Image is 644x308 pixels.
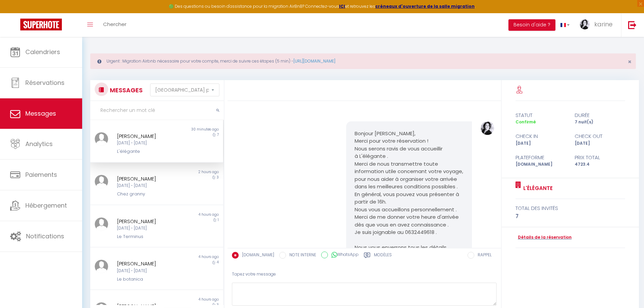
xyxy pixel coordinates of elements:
label: Modèles [374,252,392,260]
div: [DATE] - [DATE] [117,268,186,274]
div: Le Terminus [117,233,186,240]
div: 2 hours ago [157,169,223,175]
div: [DATE] - [DATE] [117,225,186,232]
div: [DATE] - [DATE] [117,183,186,189]
input: Rechercher un mot clé [90,101,224,120]
button: Close [628,59,631,65]
span: Chercher [103,21,126,28]
div: 4 hours ago [157,297,223,302]
p: Nous vous enverrons tous les détails nécessaires à votre installation quelques jours avant votre ... [355,236,463,275]
span: 7 [217,132,219,137]
p: Nous vous accueillons personnellement . Merci de me donner votre heure d'arrivée dès que vous en ... [355,206,463,229]
a: L'élégante [521,184,553,192]
div: 4 hours ago [157,254,223,260]
div: 4723.4 [570,161,629,168]
div: Chez granny [117,191,186,197]
a: créneaux d'ouverture de la salle migration [375,3,475,9]
a: [URL][DOMAIN_NAME] [293,58,335,64]
span: Messages [25,109,56,118]
div: [DATE] - [DATE] [117,140,186,146]
a: ... karine [575,13,621,37]
img: ... [481,121,494,135]
div: total des invités [516,204,625,212]
div: 30 minutes ago [157,127,223,132]
div: check in [511,132,570,140]
div: [PERSON_NAME] [117,217,186,226]
div: [DATE] [511,140,570,147]
div: durée [570,111,629,119]
div: Plateforme [511,153,570,162]
img: ... [580,19,590,29]
img: ... [95,132,108,146]
span: Analytics [25,140,53,148]
img: ... [95,217,108,231]
img: Super Booking [20,19,62,30]
label: RAPPEL [474,252,492,259]
div: 4 hours ago [157,212,223,217]
img: ... [95,175,108,188]
span: 3 [217,175,219,180]
div: [PERSON_NAME] [117,175,186,183]
span: Réservations [25,78,65,87]
div: [PERSON_NAME] [117,260,186,268]
a: ICI [339,3,345,9]
div: [DATE] [570,140,629,147]
span: Paiements [25,170,57,179]
div: 7 nuit(s) [570,119,629,125]
span: 3 [217,302,219,307]
p: Merci pour votre réservation ! [355,137,463,145]
span: Calendriers [25,48,60,56]
button: Besoin d'aide ? [508,19,555,31]
p: Je suis joignable au 0632449618 . [355,229,463,236]
a: Détails de la réservation [516,234,572,241]
span: Confirmé [516,119,536,125]
p: En général, vous pouvez vous présenter à partir de 16h. [355,191,463,206]
div: [PERSON_NAME] [117,132,186,140]
div: check out [570,132,629,140]
div: Le botanica [117,276,186,283]
div: 7 [516,212,625,220]
div: Urgent : Migration Airbnb nécessaire pour votre compte, merci de suivre ces étapes (5 min) - [90,53,636,69]
p: Nous serons ravis de vous accueillir à L'élégante . Merci de nous transmettre toute information u... [355,145,463,191]
img: logout [628,21,637,29]
div: L'élégante [117,148,186,155]
div: Tapez votre message [232,266,497,283]
div: Prix total [570,153,629,162]
label: [DOMAIN_NAME] [239,252,274,259]
span: 4 [217,260,219,265]
span: Hébergement [25,201,67,210]
span: Notifications [26,232,64,240]
a: Chercher [98,13,132,37]
h3: MESSAGES [108,82,143,98]
img: ... [95,260,108,273]
span: 1 [218,217,219,222]
span: karine [594,20,613,28]
p: Bonjour [PERSON_NAME], [355,130,463,138]
span: × [628,57,631,66]
div: [DOMAIN_NAME] [511,161,570,168]
div: statut [511,111,570,119]
label: NOTE INTERNE [286,252,316,259]
label: WhatsApp [328,252,359,259]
